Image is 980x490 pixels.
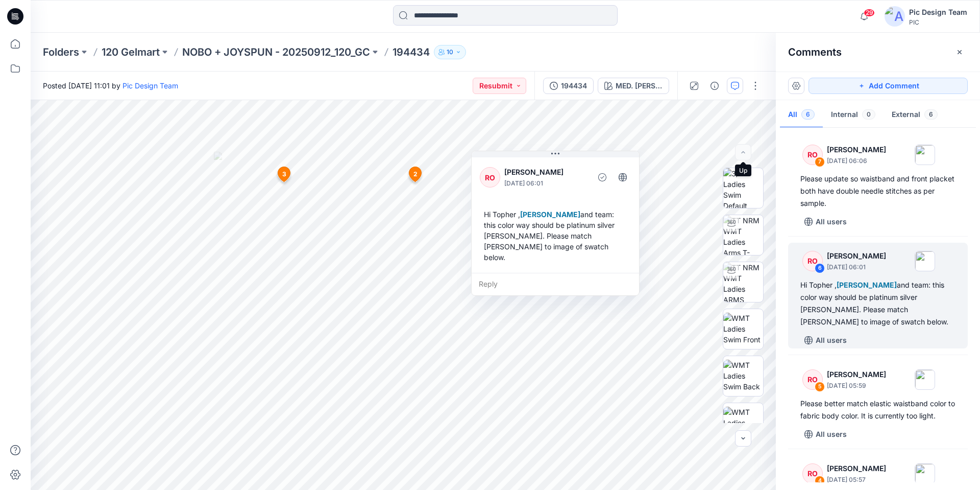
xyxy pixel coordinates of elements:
[827,368,886,381] p: [PERSON_NAME]
[393,45,430,59] p: 194434
[837,281,897,289] span: [PERSON_NAME]
[504,166,587,178] p: [PERSON_NAME]
[723,168,763,208] img: 3/4 Ladies Swim Default
[723,313,763,345] img: WMT Ladies Swim Front
[827,381,886,391] p: [DATE] 05:59
[800,332,851,348] button: All users
[827,462,886,475] p: [PERSON_NAME]
[480,167,500,188] div: RO
[827,250,886,262] p: [PERSON_NAME]
[788,46,842,58] h2: Comments
[816,428,847,440] p: All users
[561,80,587,91] div: 194434
[543,78,594,94] button: 194434
[800,426,851,442] button: All users
[504,178,587,189] p: [DATE] 06:01
[800,173,955,209] div: Please update so waistband and front placket both have double needle stitches as per sample.
[909,18,967,26] div: PIC
[816,334,847,346] p: All users
[885,6,905,27] img: avatar
[815,476,825,486] div: 4
[43,80,178,91] span: Posted [DATE] 11:01 by
[815,263,825,273] div: 6
[815,157,825,167] div: 7
[616,80,663,91] div: MED. [PERSON_NAME]
[282,170,286,179] span: 3
[909,6,967,18] div: Pic Design Team
[800,398,955,422] div: Please better match elastic waistband color to fabric body color. It is currently too light.
[434,45,466,59] button: 10
[827,262,886,272] p: [DATE] 06:01
[827,144,886,156] p: [PERSON_NAME]
[808,78,968,94] button: Add Comment
[102,45,160,59] a: 120 Gelmart
[43,45,79,59] a: Folders
[801,109,815,120] span: 6
[862,109,875,120] span: 0
[520,210,580,219] span: [PERSON_NAME]
[413,170,418,179] span: 2
[802,463,823,484] div: RO
[924,109,938,120] span: 6
[815,382,825,392] div: 5
[884,102,946,128] button: External
[447,46,453,58] p: 10
[723,215,763,255] img: TT NRM WMT Ladies Arms T-POSE
[800,214,851,230] button: All users
[472,273,639,295] div: Reply
[122,81,178,90] a: Pic Design Team
[802,145,823,165] div: RO
[182,45,370,59] a: NOBO + JOYSPUN - 20250912_120_GC
[723,360,763,392] img: WMT Ladies Swim Back
[802,369,823,390] div: RO
[823,102,884,128] button: Internal
[706,78,723,94] button: Details
[723,262,763,302] img: TT NRM WMT Ladies ARMS DOWN
[598,78,669,94] button: MED. [PERSON_NAME]
[827,475,886,485] p: [DATE] 05:57
[802,251,823,271] div: RO
[816,216,847,228] p: All users
[780,102,823,128] button: All
[723,407,763,439] img: WMT Ladies Swim Left
[827,156,886,166] p: [DATE] 06:06
[864,9,875,17] span: 29
[480,205,631,267] div: Hi Topher , and team: this color way should be platinum silver [PERSON_NAME]. Please match [PERSO...
[800,279,955,328] div: Hi Topher , and team: this color way should be platinum silver [PERSON_NAME]. Please match [PERSO...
